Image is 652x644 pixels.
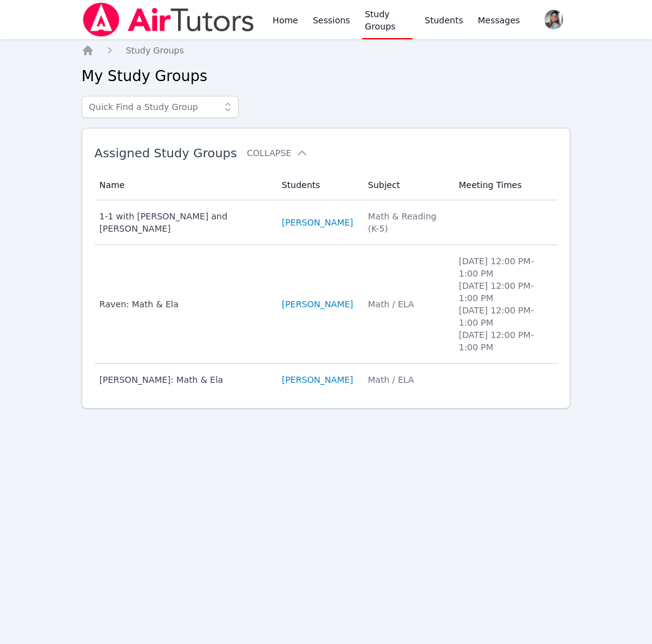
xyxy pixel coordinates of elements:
[368,298,444,310] div: Math / ELA
[282,298,353,310] a: [PERSON_NAME]
[95,200,558,245] tr: 1-1 with [PERSON_NAME] and [PERSON_NAME][PERSON_NAME]Math & Reading (K-5)
[478,14,520,26] span: Messages
[82,96,239,118] input: Quick Find a Study Group
[95,170,274,200] th: Name
[95,245,558,364] tr: Raven: Math & Ela[PERSON_NAME]Math / ELA[DATE] 12:00 PM- 1:00 PM[DATE] 12:00 PM- 1:00 PM[DATE] 12...
[95,146,237,160] span: Assigned Study Groups
[126,44,184,57] a: Study Groups
[459,255,550,280] li: [DATE] 12:00 PM - 1:00 PM
[459,280,550,304] li: [DATE] 12:00 PM - 1:00 PM
[451,170,557,200] th: Meeting Times
[274,170,360,200] th: Students
[360,170,451,200] th: Subject
[459,304,550,329] li: [DATE] 12:00 PM - 1:00 PM
[99,298,267,310] div: Raven: Math & Ela
[282,216,353,229] a: [PERSON_NAME]
[99,374,267,386] div: [PERSON_NAME]: Math & Ela
[247,147,308,159] button: Collapse
[82,44,571,57] nav: Breadcrumb
[368,210,444,235] div: Math & Reading (K-5)
[368,374,444,386] div: Math / ELA
[459,329,550,353] li: [DATE] 12:00 PM - 1:00 PM
[282,374,353,386] a: [PERSON_NAME]
[82,2,255,37] img: Air Tutors
[99,210,267,235] div: 1-1 with [PERSON_NAME] and [PERSON_NAME]
[82,66,571,86] h2: My Study Groups
[126,45,184,55] span: Study Groups
[95,364,558,396] tr: [PERSON_NAME]: Math & Ela[PERSON_NAME]Math / ELA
